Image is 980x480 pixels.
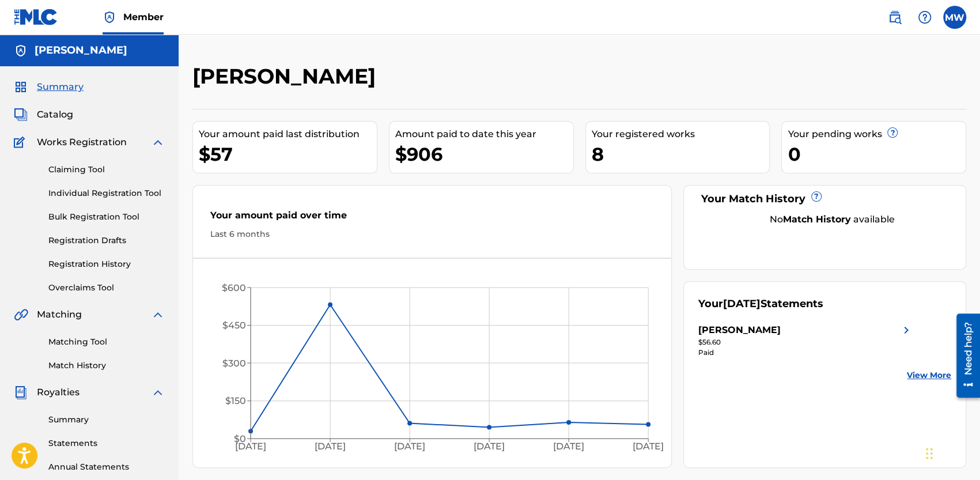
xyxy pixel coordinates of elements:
[222,282,246,293] tspan: $600
[210,209,654,228] div: Your amount paid over time
[199,141,377,167] div: $57
[37,80,84,94] span: Summary
[926,436,933,471] div: Drag
[35,44,127,57] h5: Maximillian White
[151,385,165,399] img: expand
[151,135,165,149] img: expand
[14,44,28,58] img: Accounts
[123,10,164,24] span: Member
[788,141,966,167] div: 0
[222,358,246,369] tspan: $300
[698,191,951,207] div: Your Match History
[315,441,346,452] tspan: [DATE]
[210,228,654,240] div: Last 6 months
[14,80,28,94] img: Summary
[37,135,127,149] span: Works Registration
[14,108,73,122] a: CatalogCatalog
[698,347,913,358] div: Paid
[553,441,584,452] tspan: [DATE]
[474,441,505,452] tspan: [DATE]
[14,135,29,149] img: Works Registration
[14,80,84,94] a: SummarySummary
[192,63,381,89] h2: [PERSON_NAME]
[698,337,913,347] div: $56.60
[103,10,116,24] img: Top Rightsholder
[48,414,165,426] a: Summary
[48,282,165,294] a: Overclaims Tool
[592,141,770,167] div: 8
[922,425,980,480] iframe: Chat Widget
[222,320,246,331] tspan: $450
[14,385,28,399] img: Royalties
[14,108,28,122] img: Catalog
[48,437,165,449] a: Statements
[48,360,165,372] a: Match History
[788,127,966,141] div: Your pending works
[151,308,165,322] img: expand
[812,192,821,201] span: ?
[199,127,377,141] div: Your amount paid last distribution
[48,461,165,473] a: Annual Statements
[14,308,28,322] img: Matching
[698,323,781,337] div: [PERSON_NAME]
[633,441,664,452] tspan: [DATE]
[14,9,58,25] img: MLC Logo
[888,128,897,137] span: ?
[943,6,966,29] div: User Menu
[395,127,573,141] div: Amount paid to date this year
[918,10,932,24] img: help
[37,385,80,399] span: Royalties
[48,235,165,247] a: Registration Drafts
[698,296,823,312] div: Your Statements
[394,441,425,452] tspan: [DATE]
[782,214,850,225] strong: Match History
[235,441,266,452] tspan: [DATE]
[907,369,951,381] a: View More
[48,211,165,223] a: Bulk Registration Tool
[888,10,902,24] img: search
[48,164,165,176] a: Claiming Tool
[713,213,951,226] div: No available
[37,308,82,322] span: Matching
[883,6,906,29] a: Public Search
[592,127,770,141] div: Your registered works
[395,141,573,167] div: $906
[225,395,246,406] tspan: $150
[48,258,165,270] a: Registration History
[913,6,936,29] div: Help
[37,108,73,122] span: Catalog
[723,297,760,310] span: [DATE]
[698,323,913,358] a: [PERSON_NAME]right chevron icon$56.60Paid
[899,323,913,337] img: right chevron icon
[48,336,165,348] a: Matching Tool
[948,309,980,402] iframe: Resource Center
[234,433,246,444] tspan: $0
[48,187,165,199] a: Individual Registration Tool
